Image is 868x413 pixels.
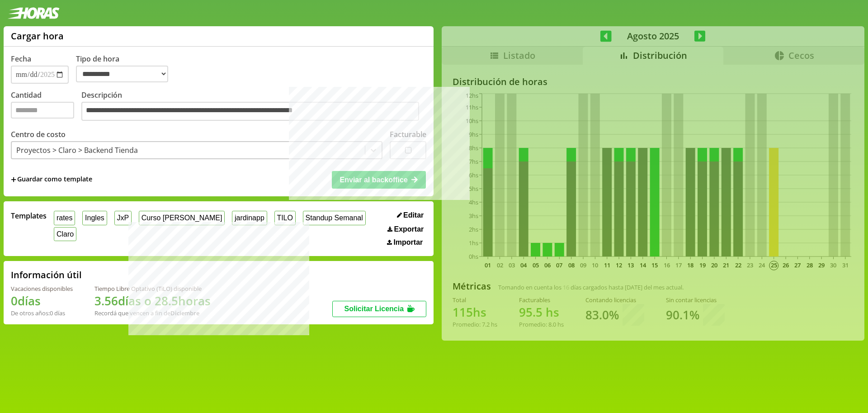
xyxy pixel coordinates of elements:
[139,211,225,225] button: Curso [PERSON_NAME]
[332,301,426,317] button: Solicitar Licencia
[11,309,73,317] div: De otros años: 0 días
[54,227,76,241] button: Claro
[403,211,424,219] span: Editar
[11,54,31,64] label: Fecha
[54,211,75,225] button: rates
[303,211,366,225] button: Standup Semanal
[114,211,132,225] button: JxP
[232,211,267,225] button: jardinapp
[385,225,426,234] button: Exportar
[11,102,74,119] input: Cantidad
[11,30,64,42] h1: Cargar hora
[76,54,175,84] label: Tipo de hora
[94,309,211,317] div: Recordá que vencen a fin de
[11,175,16,185] span: +
[332,171,426,188] button: Enviar al backoffice
[11,129,66,139] label: Centro de costo
[81,102,419,121] textarea: Descripción
[394,225,424,233] span: Exportar
[11,285,73,293] div: Vacaciones disponibles
[11,269,82,281] h2: Información útil
[11,293,73,309] h1: 0 días
[82,211,107,225] button: Ingles
[11,175,92,185] span: +Guardar como template
[274,211,296,225] button: TILO
[344,305,404,313] span: Solicitar Licencia
[7,7,60,19] img: logotipo
[340,176,408,184] span: Enviar al backoffice
[81,90,426,123] label: Descripción
[390,129,426,139] label: Facturable
[11,90,81,123] label: Cantidad
[76,66,168,82] select: Tipo de hora
[11,211,47,221] span: Templates
[394,211,427,220] button: Editar
[170,309,199,317] b: Diciembre
[16,145,138,155] div: Proyectos > Claro > Backend Tienda
[393,238,423,247] span: Importar
[94,285,211,293] div: Tiempo Libre Optativo (TiLO) disponible
[94,293,211,309] h1: 3.56 días o 28.5 horas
